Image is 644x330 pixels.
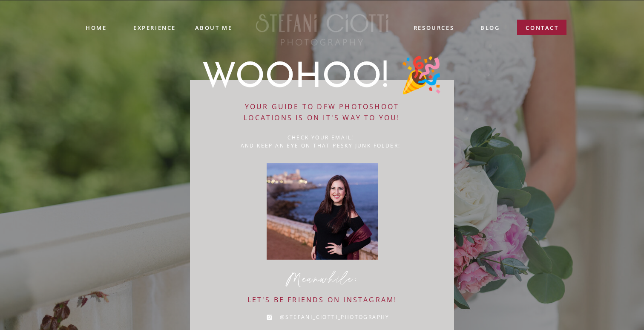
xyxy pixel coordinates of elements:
a: blog [480,23,500,33]
a: contact [526,23,559,36]
a: ABOUT ME [195,23,233,31]
a: @Stefani_Ciotti_Photography [280,313,388,322]
a: resources [413,23,455,33]
a: experience [133,23,175,30]
a: Let's be friends on instagram! [245,295,400,302]
a: Your GUIDE TO DFW PHOTOSHOOT LOCATIONS is on it's way to you! [239,101,405,126]
h1: WOOHOO! 🎉 [191,61,453,92]
a: Home [86,23,106,32]
p: Meanwhile: [267,272,377,287]
p: check your email! And keep an eye on that pesky junk folder! [238,133,403,153]
a: check your email!And keep an eye on that pesky junk folder! [238,133,403,153]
